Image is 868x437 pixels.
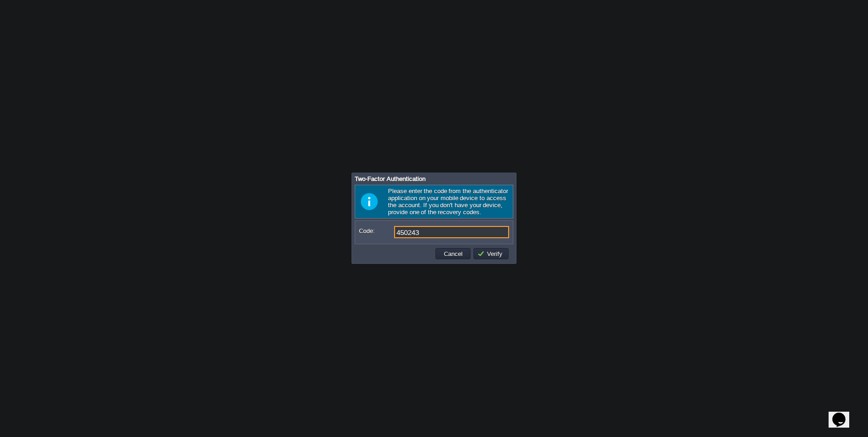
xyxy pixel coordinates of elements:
button: Cancel [441,249,465,258]
iframe: chat widget [829,399,859,428]
label: Code: [359,226,393,236]
span: Two-Factor Authentication [355,175,426,182]
button: Verify [477,249,505,258]
div: Please enter the code from the authenticator application on your mobile device to access the acco... [355,185,513,218]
